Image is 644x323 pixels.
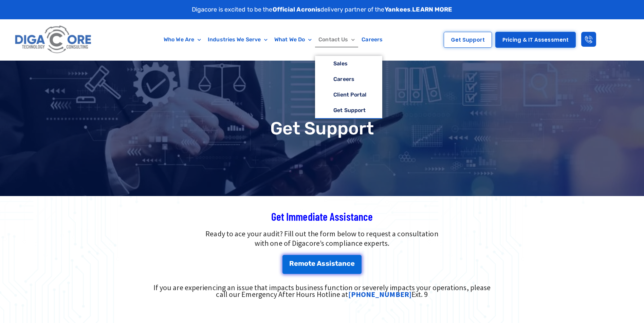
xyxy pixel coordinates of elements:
ul: Contact Us [315,56,382,119]
span: A [317,260,321,267]
span: o [304,260,308,267]
a: Industries We Serve [204,32,271,47]
a: LEARN MORE [412,6,452,13]
a: What We Do [271,32,315,47]
img: Digacore logo 1 [13,23,94,57]
a: Sales [315,56,382,71]
a: Get Support [315,103,382,118]
span: c [347,260,351,267]
a: [PHONE_NUMBER] [348,289,411,299]
span: i [329,260,331,267]
a: Who We Are [160,32,204,47]
p: Digacore is excited to be the delivery partner of the . [192,5,453,14]
strong: Official Acronis [273,6,321,13]
p: Ready to ace your audit? Fill out the form below to request a consultation with one of Digacore’s... [105,229,539,249]
span: R [289,260,294,267]
h1: Get Support [3,120,641,137]
span: Pricing & IT Assessment [502,37,569,42]
span: n [342,260,347,267]
span: s [326,260,329,267]
span: m [298,260,304,267]
strong: Yankees [385,6,411,13]
span: a [338,260,342,267]
span: s [321,260,325,267]
a: Pricing & IT Assessment [495,32,576,48]
span: s [331,260,335,267]
span: t [308,260,311,267]
span: e [351,260,355,267]
span: Get Immediate Assistance [271,210,373,223]
span: Get Support [451,37,485,42]
span: t [335,260,338,267]
nav: Menu [127,32,420,47]
a: Careers [315,71,382,87]
span: e [294,260,298,267]
span: e [311,260,315,267]
a: Get Support [444,32,492,48]
a: Remote Assistance [282,255,362,274]
a: Client Portal [315,87,382,103]
a: Careers [358,32,386,47]
div: If you are experiencing an issue that impacts business function or severely impacts your operatio... [148,284,496,298]
a: Contact Us [315,32,358,47]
